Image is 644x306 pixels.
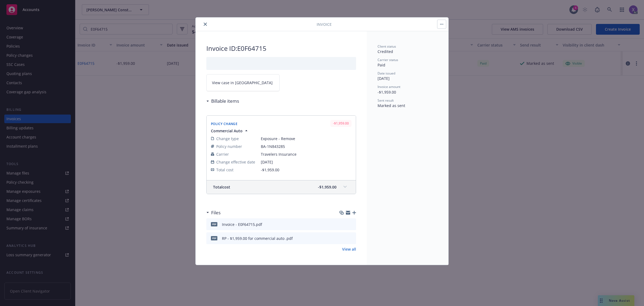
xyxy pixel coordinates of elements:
[318,184,336,190] span: -$1,959.00
[211,209,221,216] h3: Files
[317,22,332,27] span: Invoice
[206,209,221,216] div: Files
[212,80,273,86] span: View case in [GEOGRAPHIC_DATA]
[216,136,239,141] span: Change type
[378,71,395,76] span: Date issued
[378,62,385,67] span: Paid
[349,222,354,227] button: preview file
[330,120,352,127] div: -$1,959.00
[216,151,229,157] span: Carrier
[261,136,352,141] span: Exposure - Remove
[211,128,249,134] button: Commercial Auto
[349,236,354,241] button: preview file
[378,90,396,95] span: -$1,959.00
[341,222,345,227] button: download file
[378,58,398,62] span: Carrier status
[211,222,217,226] span: pdf
[261,159,352,165] span: [DATE]
[206,98,239,105] div: Billable items
[378,44,396,49] span: Client status
[222,222,262,227] div: Invoice - E0F64715.pdf
[261,167,279,172] span: -$1,959.00
[211,98,239,105] h3: Billable items
[378,84,400,89] span: Invoice amount
[341,236,345,241] button: download file
[378,49,393,54] span: Credited
[342,246,356,252] a: View all
[211,128,243,134] span: Commercial Auto
[216,167,233,173] span: Total cost
[206,74,280,91] a: View case in [GEOGRAPHIC_DATA]
[211,122,237,126] span: Policy Change
[261,144,352,149] span: BA-1N843285
[211,236,217,240] span: pdf
[378,98,394,103] span: Sent result
[378,76,390,81] span: [DATE]
[206,44,356,53] h2: Invoice ID: E0F64715
[216,144,242,149] span: Policy number
[207,180,356,194] div: Totalcost-$1,959.00
[213,184,230,190] span: Total cost
[261,151,352,157] span: Travelers Insurance
[222,236,293,241] div: RP - $1,959.00 for commercial auto .pdf
[202,21,208,27] button: close
[378,103,405,108] span: Marked as sent
[216,159,255,165] span: Change effective date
